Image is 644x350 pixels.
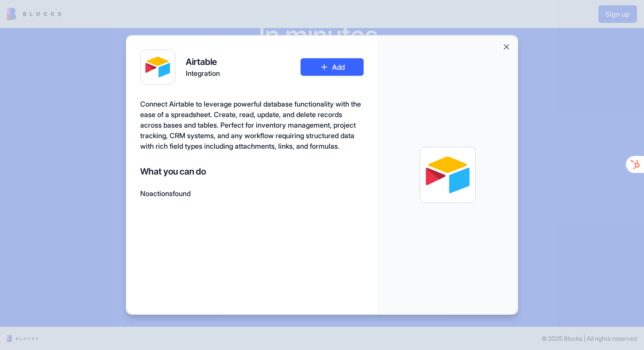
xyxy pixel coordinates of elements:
[502,43,511,51] button: Close
[186,56,220,68] h4: Airtable
[301,58,364,76] button: Add
[140,165,364,178] h4: What you can do
[140,100,361,150] span: Connect Airtable to leverage powerful database functionality with the ease of a spreadsheet. Crea...
[186,68,220,79] span: Integration
[140,188,191,199] span: No actions found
